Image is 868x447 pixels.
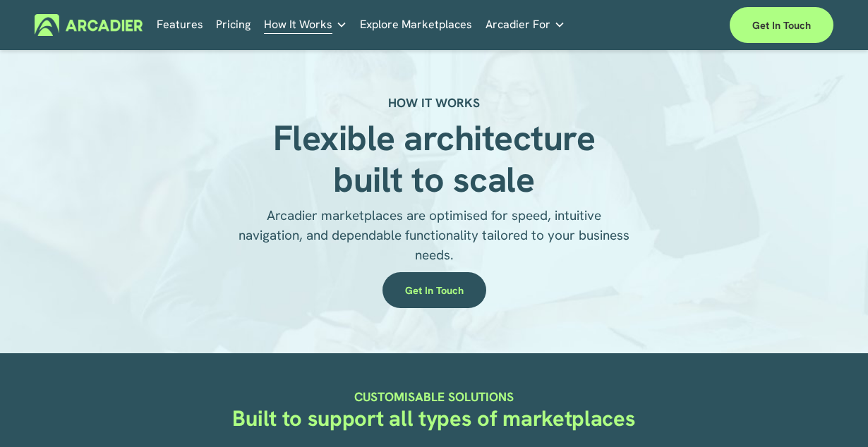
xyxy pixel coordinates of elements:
a: Get in touch [730,7,833,43]
a: Explore Marketplaces [360,14,472,36]
strong: HOW IT WORKS [388,95,480,111]
strong: CUSTOMISABLE SOLUTIONS [354,389,514,405]
strong: Built to support all types of marketplaces [232,404,635,432]
a: folder dropdown [264,14,347,36]
span: Arcadier For [486,15,550,35]
span: Arcadier marketplaces are optimised for speed, intuitive navigation, and dependable functionality... [239,207,633,264]
a: folder dropdown [486,14,565,36]
a: Get in touch [382,272,486,308]
a: Features [157,14,203,36]
a: Pricing [216,14,251,36]
span: How It Works [264,15,332,35]
img: Arcadier [35,14,143,36]
strong: Flexible architecture built to scale [273,115,604,202]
